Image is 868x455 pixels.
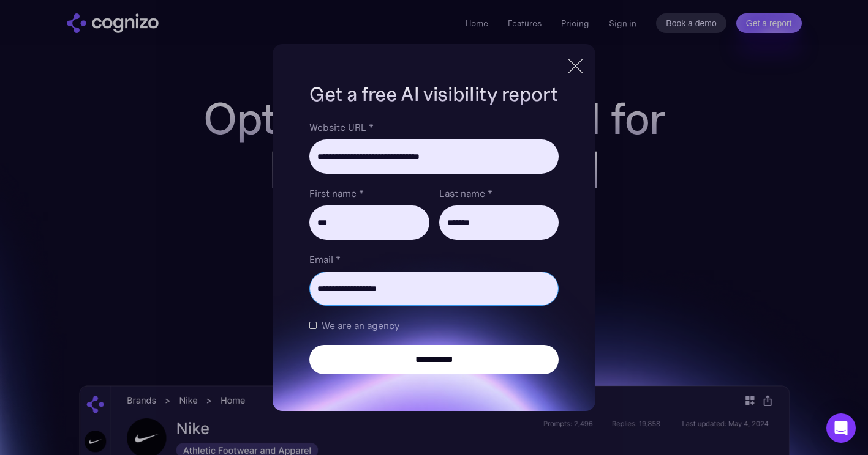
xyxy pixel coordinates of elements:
label: Last name * [439,186,559,201]
label: Email * [309,252,558,267]
div: Open Intercom Messenger [826,413,856,443]
label: First name * [309,186,429,201]
form: Brand Report Form [309,120,558,374]
h1: Get a free AI visibility report [309,81,558,108]
label: Website URL * [309,120,558,135]
span: We are an agency [322,318,399,333]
